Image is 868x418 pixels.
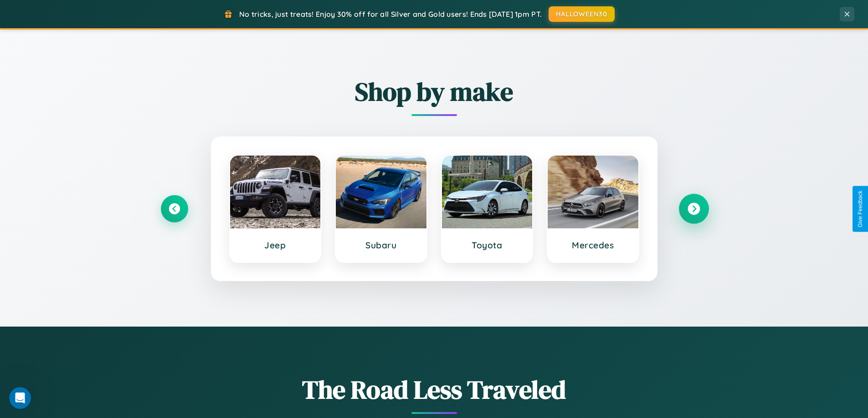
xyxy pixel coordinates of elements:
h1: The Road Less Traveled [161,372,708,407]
button: HALLOWEEN30 [549,6,615,22]
h2: Shop by make [161,74,708,109]
span: No tricks, just treats! Enjoy 30% off for all Silver and Gold users! Ends [DATE] 1pm PT. [239,10,542,19]
h3: Toyota [451,240,524,251]
iframe: Intercom live chat [9,387,31,409]
h3: Subaru [345,240,417,251]
h3: Mercedes [557,240,629,251]
h3: Jeep [239,240,312,251]
div: Give Feedback [857,191,863,227]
